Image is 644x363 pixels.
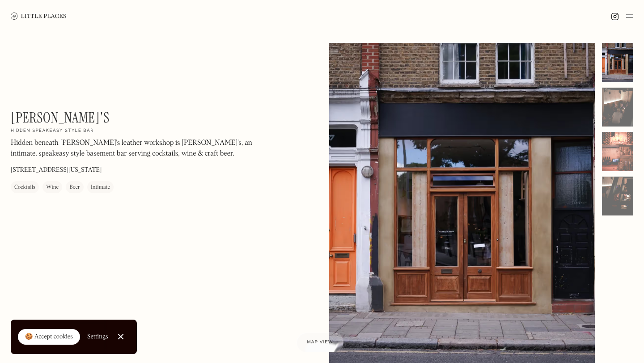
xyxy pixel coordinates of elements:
[87,333,108,340] div: Settings
[11,138,252,159] p: Hidden beneath [PERSON_NAME]'s leather workshop is [PERSON_NAME]'s, an intimate, speakeasy style ...
[11,109,110,126] h1: [PERSON_NAME]'s
[25,333,73,342] div: 🍪 Accept cookies
[18,329,80,345] a: 🍪 Accept cookies
[14,183,35,192] div: Cocktails
[11,128,94,134] h2: Hidden speakeasy style bar
[11,165,102,175] p: [STREET_ADDRESS][US_STATE]
[46,183,59,192] div: Wine
[87,327,108,347] a: Settings
[91,183,110,192] div: Intimate
[120,337,121,337] div: Close Cookie Popup
[112,328,130,346] a: Close Cookie Popup
[307,340,333,345] span: Map view
[69,183,80,192] div: Beer
[297,333,344,352] a: Map view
